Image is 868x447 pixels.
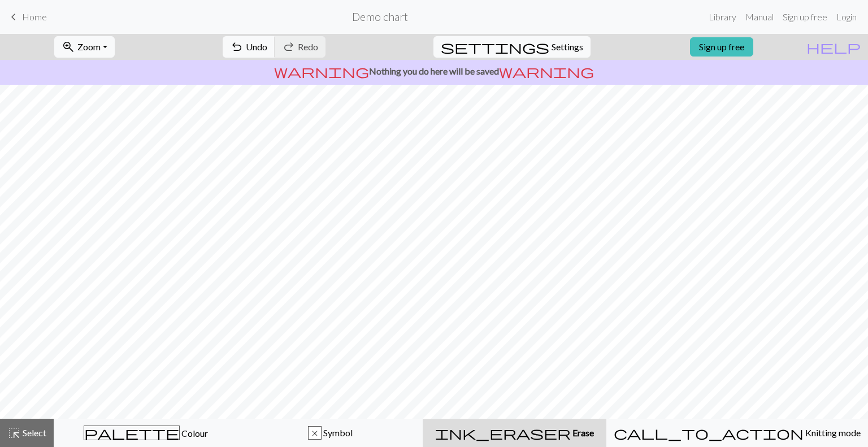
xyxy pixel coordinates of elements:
[7,7,47,27] a: Home
[223,36,275,58] button: Undo
[690,37,753,57] a: Sign up free
[54,36,115,58] button: Zoom
[499,63,594,79] span: warning
[77,41,101,52] span: Zoom
[274,63,369,79] span: warning
[806,39,861,55] span: help
[423,419,606,447] button: Erase
[552,40,583,54] span: Settings
[7,425,21,441] span: highlight_alt
[230,39,244,55] span: undo
[54,419,238,447] button: Colour
[571,427,594,438] span: Erase
[778,6,832,28] a: Sign up free
[352,10,408,23] h2: Demo chart
[238,419,423,447] button: x Symbol
[322,427,353,438] span: Symbol
[741,6,778,28] a: Manual
[84,425,179,441] span: palette
[309,427,321,440] div: x
[832,6,861,28] a: Login
[441,40,549,54] i: Settings
[21,427,46,438] span: Select
[62,39,75,55] span: zoom_in
[704,6,741,28] a: Library
[441,39,549,55] span: settings
[435,425,571,441] span: ink_eraser
[5,64,863,78] p: Nothing you do here will be saved
[433,36,591,58] button: SettingsSettings
[7,9,20,25] span: keyboard_arrow_left
[804,427,861,438] span: Knitting mode
[22,11,47,22] span: Home
[614,425,804,441] span: call_to_action
[606,419,868,447] button: Knitting mode
[180,428,208,439] span: Colour
[246,41,267,52] span: Undo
